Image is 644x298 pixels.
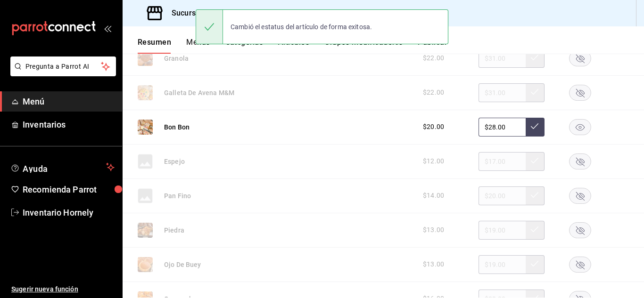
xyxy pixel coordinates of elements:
button: open_drawer_menu [104,24,111,32]
span: $20.00 [423,122,444,132]
img: Preview [138,120,153,135]
span: Inventario Hornely [23,206,115,219]
span: Ayuda [23,161,102,173]
button: Bon Bon [164,122,190,132]
span: Pregunta a Parrot AI [25,62,101,72]
span: Recomienda Parrot [23,183,115,196]
a: Pregunta a Parrot AI [7,68,116,78]
div: Cambió el estatus del artículo de forma exitosa. [223,16,380,37]
span: Inventarios [23,118,115,131]
span: Menú [23,95,115,108]
div: navigation tabs [138,38,644,54]
button: Resumen [138,38,171,54]
button: Menús [186,38,210,54]
span: Sugerir nueva función [11,284,115,294]
input: Sin ajuste [479,118,526,137]
h3: Sucursal: Hornely (MTY) [164,8,256,19]
button: Pregunta a Parrot AI [10,56,116,76]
